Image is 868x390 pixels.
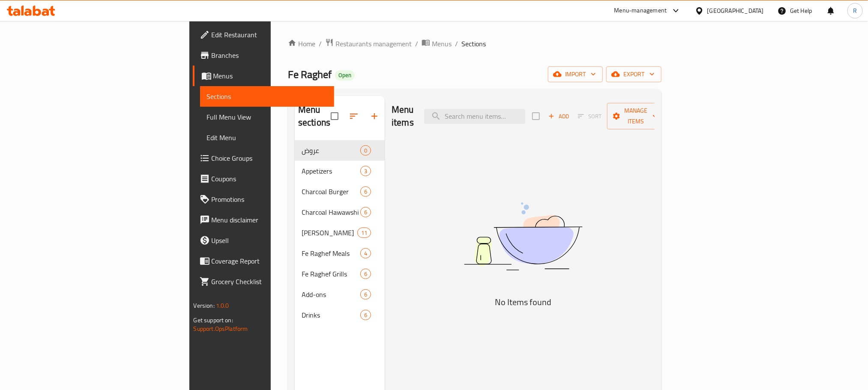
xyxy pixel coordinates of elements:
[207,112,327,122] span: Full Menu View
[212,256,327,266] span: Coverage Report
[302,207,360,217] span: Charcoal Hawawshi
[295,243,385,264] div: Fe Raghef Meals4
[302,269,360,279] span: Fe Raghef Grills
[302,310,360,320] span: Drinks
[422,38,452,49] a: Menus
[360,145,371,156] div: items
[295,264,385,284] div: Fe Raghef Grills6
[360,269,371,279] div: items
[364,106,385,126] button: Add section
[416,295,630,309] h5: No Items found
[360,310,371,320] div: items
[193,66,334,86] a: Menus
[295,161,385,181] div: Appetizers3
[360,248,371,258] div: items
[295,305,385,325] div: Drinks6
[207,132,327,143] span: Edit Menu
[707,6,764,15] div: [GEOGRAPHIC_DATA]
[361,291,371,299] span: 6
[212,194,327,204] span: Promotions
[200,107,334,127] a: Full Menu View
[302,166,360,176] span: Appetizers
[295,222,385,243] div: [PERSON_NAME]11
[415,39,418,49] li: /
[548,66,603,82] button: import
[335,70,355,81] div: Open
[613,69,655,80] span: export
[555,69,596,80] span: import
[193,189,334,210] a: Promotions
[212,276,327,287] span: Grocery Checklist
[853,6,857,15] span: R
[295,202,385,222] div: Charcoal Hawawshi6
[357,228,371,238] div: items
[193,251,334,271] a: Coverage Report
[193,230,334,251] a: Upsell
[302,289,360,300] span: Add-ons
[361,311,371,319] span: 6
[288,38,661,49] nav: breadcrumb
[213,71,327,81] span: Menus
[361,208,371,216] span: 6
[360,186,371,197] div: items
[545,110,572,123] button: Add
[607,103,664,129] button: Manage items
[392,103,414,129] h2: Menu items
[302,248,360,258] span: Fe Raghef Meals
[344,106,364,126] span: Sort sections
[193,210,334,230] a: Menu disclaimer
[193,45,334,66] a: Branches
[302,145,360,156] span: عروض
[461,39,486,49] span: Sections
[216,300,229,311] span: 1.0.0
[295,181,385,202] div: Charcoal Burger6
[212,30,327,40] span: Edit Restaurant
[361,270,371,278] span: 6
[193,24,334,45] a: Edit Restaurant
[360,207,371,217] div: items
[361,167,371,175] span: 3
[361,249,371,258] span: 4
[302,186,360,197] span: Charcoal Burger
[200,127,334,148] a: Edit Menu
[547,111,570,121] span: Add
[212,174,327,184] span: Coupons
[335,39,412,49] span: Restaurants management
[212,50,327,60] span: Branches
[194,300,215,311] span: Version:
[335,72,355,79] span: Open
[295,140,385,161] div: عروض0
[424,109,525,124] input: search
[212,153,327,163] span: Choice Groups
[295,137,385,329] nav: Menu sections
[193,168,334,189] a: Coupons
[361,188,371,196] span: 6
[212,215,327,225] span: Menu disclaimer
[325,38,412,49] a: Restaurants management
[361,147,371,155] span: 0
[302,228,357,238] span: [PERSON_NAME]
[455,39,458,49] li: /
[432,39,452,49] span: Menus
[212,235,327,246] span: Upsell
[295,284,385,305] div: Add-ons6
[572,110,607,123] span: Select section first
[545,110,572,123] span: Add item
[606,66,661,82] button: export
[194,315,233,326] span: Get support on:
[200,86,334,107] a: Sections
[360,289,371,300] div: items
[416,180,630,293] img: dish.svg
[358,229,371,237] span: 11
[193,271,334,292] a: Grocery Checklist
[193,148,334,168] a: Choice Groups
[194,323,248,334] a: Support.OpsPlatform
[326,107,344,125] span: Select all sections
